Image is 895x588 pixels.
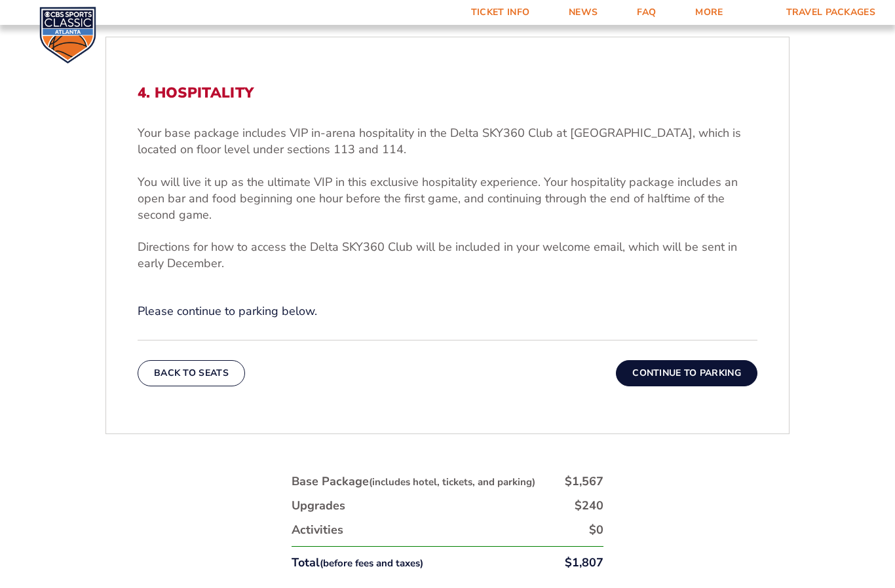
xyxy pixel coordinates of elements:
[138,360,245,386] button: Back To Seats
[138,125,757,158] p: Your base package includes VIP in-arena hospitality in the Delta SKY360 Club at [GEOGRAPHIC_DATA]...
[292,473,535,490] div: Base Package
[138,84,757,101] h2: 4. Hospitality
[292,522,343,538] div: Activities
[292,555,423,571] div: Total
[39,7,96,64] img: CBS Sports Classic
[138,303,757,320] p: Please continue to parking below.
[369,475,535,488] small: (includes hotel, tickets, and parking)
[589,522,603,538] div: $0
[616,360,757,386] button: Continue To Parking
[565,555,603,571] div: $1,807
[320,557,423,570] small: (before fees and taxes)
[292,498,345,514] div: Upgrades
[138,174,757,224] p: You will live it up as the ultimate VIP in this exclusive hospitality experience. Your hospitalit...
[575,498,603,514] div: $240
[138,239,757,272] p: Directions for how to access the Delta SKY360 Club will be included in your welcome email, which ...
[565,473,603,490] div: $1,567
